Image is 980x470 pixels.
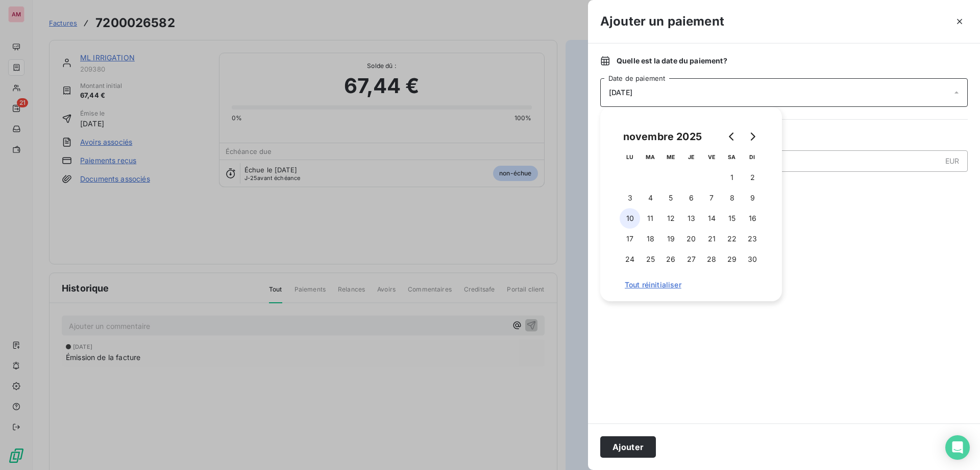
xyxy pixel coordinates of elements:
[660,208,681,229] button: 12
[742,188,763,208] button: 9
[660,147,681,167] th: mercredi
[701,188,722,208] button: 7
[600,180,968,190] span: Nouveau solde dû :
[945,435,970,460] div: Open Intercom Messenger
[660,249,681,270] button: 26
[620,249,640,270] button: 24
[640,249,660,270] button: 25
[625,281,757,289] span: Tout réinitialiser
[722,188,742,208] button: 8
[660,188,681,208] button: 5
[609,88,632,97] span: [DATE]
[742,249,763,270] button: 30
[660,229,681,249] button: 19
[617,56,727,66] span: Quelle est la date du paiement ?
[640,229,660,249] button: 18
[722,126,742,147] button: Go to previous month
[742,167,763,188] button: 2
[742,126,763,147] button: Go to next month
[681,147,701,167] th: jeudi
[620,128,705,145] div: novembre 2025
[722,229,742,249] button: 22
[742,147,763,167] th: dimanche
[722,208,742,229] button: 15
[701,249,722,270] button: 28
[701,147,722,167] th: vendredi
[681,229,701,249] button: 20
[681,188,701,208] button: 6
[620,188,640,208] button: 3
[600,436,656,458] button: Ajouter
[620,229,640,249] button: 17
[742,229,763,249] button: 23
[722,147,742,167] th: samedi
[681,208,701,229] button: 13
[681,249,701,270] button: 27
[640,147,660,167] th: mardi
[742,208,763,229] button: 16
[701,229,722,249] button: 21
[620,147,640,167] th: lundi
[722,167,742,188] button: 1
[701,208,722,229] button: 14
[640,208,660,229] button: 11
[620,208,640,229] button: 10
[722,249,742,270] button: 29
[640,188,660,208] button: 4
[600,12,724,31] h3: Ajouter un paiement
